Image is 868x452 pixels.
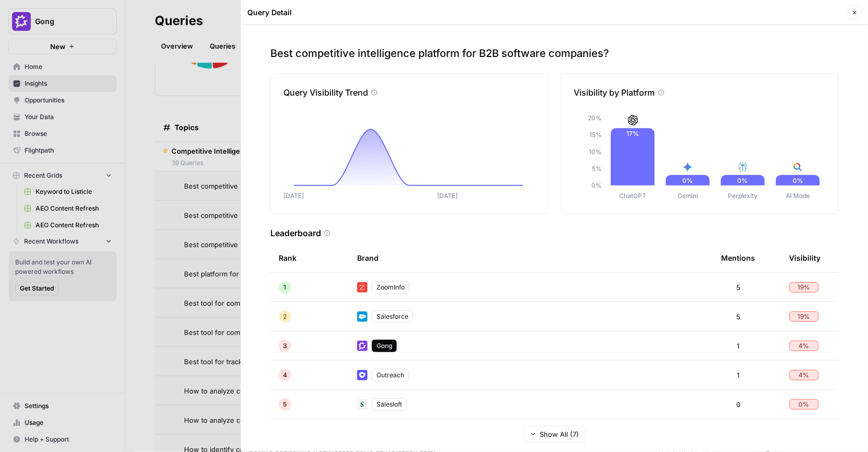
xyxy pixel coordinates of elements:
tspan: [DATE] [283,192,304,200]
text: 0% [682,177,693,184]
tspan: Gemini [678,192,698,200]
img: vpq3xj2nnch2e2ivhsgwmf7hbkjf [357,399,368,410]
div: Salesforce [372,310,413,323]
tspan: ChatGPT [619,192,646,200]
p: Query Visibility Trend [283,86,368,99]
span: 0 [737,399,741,410]
div: ZoomInfo [372,281,409,294]
tspan: 5% [592,165,602,172]
tspan: 20% [588,114,602,122]
span: 1 [737,370,740,380]
div: Gong [372,340,397,352]
tspan: 15% [589,131,602,139]
div: Rank [279,244,296,272]
span: 4 [283,370,287,380]
p: Visibility by Platform [574,86,655,99]
span: 4 % [799,370,809,380]
tspan: 10% [589,148,602,156]
span: 4 % [799,341,809,351]
img: w6cjb6u2gvpdnjw72qw8i2q5f3eb [357,341,368,351]
text: 0% [738,177,748,184]
span: 1 [737,341,740,351]
text: 17% [626,130,639,137]
div: Brand [357,244,705,272]
div: Salesloft [372,398,407,411]
img: t5ivhg8jor0zzagzc03mug4u0re5 [357,311,368,322]
h3: Leaderboard [270,227,321,239]
div: Visibility [790,244,821,272]
span: 3 [283,341,287,351]
div: Query Detail [247,7,845,18]
tspan: Perplexity [728,192,758,200]
tspan: AI Mode [786,192,810,200]
img: hqfc7lxcqkggco7ktn8he1iiiia8 [357,370,368,380]
div: Outreach [372,369,409,381]
tspan: [DATE] [438,192,458,200]
span: 19 % [798,283,810,292]
span: 0 % [799,400,809,409]
tspan: 0% [591,181,602,189]
img: hcm4s7ic2xq26rsmuray6dv1kquq [357,282,368,293]
span: 2 [283,312,287,321]
div: Mentions [722,244,756,272]
button: Show All (7) [523,426,586,443]
span: 1 [284,283,287,292]
span: Show All (7) [540,429,579,439]
text: 0% [793,177,803,184]
span: 5 [283,400,287,409]
p: Best competitive intelligence platform for B2B software companies? [270,46,839,61]
span: 5 [737,282,741,293]
span: 19 % [798,312,810,321]
span: 5 [737,311,741,322]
